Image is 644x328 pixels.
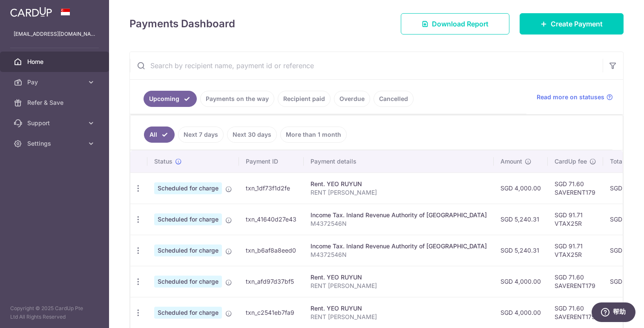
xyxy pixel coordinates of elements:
span: Create Payment [551,19,603,29]
a: Download Report [401,13,509,35]
span: CardUp fee [555,157,587,166]
img: CardUp [10,7,52,17]
a: More than 1 month [280,127,347,143]
span: Home [27,58,83,66]
span: Scheduled for charge [154,307,222,319]
th: Payment details [304,150,494,173]
span: Pay [27,78,83,86]
div: Rent. YEO RUYUN [310,273,487,282]
span: Total amt. [610,157,638,166]
td: SGD 71.60 SAVERENT179 [548,266,603,297]
iframe: 打开一个小组件，您可以在其中找到更多信息 [591,302,635,324]
div: Income Tax. Inland Revenue Authority of [GEOGRAPHIC_DATA] [310,211,487,219]
a: All [144,127,175,143]
span: Scheduled for charge [154,182,222,194]
p: RENT [PERSON_NAME] [310,313,487,321]
span: Status [154,157,172,166]
td: SGD 91.71 VTAX25R [548,235,603,266]
td: txn_41640d27e43 [239,204,304,235]
p: RENT [PERSON_NAME] [310,282,487,290]
a: Payments on the way [200,91,274,107]
div: Income Tax. Inland Revenue Authority of [GEOGRAPHIC_DATA] [310,242,487,250]
td: SGD 5,240.31 [494,204,548,235]
td: txn_b6af8a8eed0 [239,235,304,266]
a: Recipient paid [278,91,331,107]
input: Search by recipient name, payment id or reference [130,52,603,79]
p: RENT [PERSON_NAME] [310,188,487,197]
span: Support [27,119,83,127]
td: SGD 5,240.31 [494,235,548,266]
a: Next 7 days [178,127,224,143]
td: SGD 4,000.00 [494,297,548,328]
th: Payment ID [239,150,304,173]
a: Upcoming [144,91,197,107]
td: txn_1df73f1d2fe [239,173,304,204]
span: Scheduled for charge [154,213,222,225]
a: Next 30 days [227,127,277,143]
a: Cancelled [374,91,414,107]
td: SGD 71.60 SAVERENT179 [548,297,603,328]
p: M4372546N [310,250,487,259]
span: Amount [500,157,522,166]
div: Rent. YEO RUYUN [310,180,487,188]
span: Refer & Save [27,98,83,107]
span: Scheduled for charge [154,276,222,288]
td: SGD 91.71 VTAX25R [548,204,603,235]
span: Scheduled for charge [154,245,222,256]
a: Overdue [334,91,370,107]
td: SGD 71.60 SAVERENT179 [548,173,603,204]
td: SGD 4,000.00 [494,173,548,204]
span: Read more on statuses [537,93,604,101]
p: [EMAIL_ADDRESS][DOMAIN_NAME] [14,30,95,38]
td: SGD 4,000.00 [494,266,548,297]
td: txn_c2541eb7fa9 [239,297,304,328]
td: txn_afd97d37bf5 [239,266,304,297]
span: Settings [27,139,83,148]
div: Rent. YEO RUYUN [310,304,487,313]
a: Read more on statuses [537,93,613,101]
a: Create Payment [520,13,624,35]
span: Download Report [432,19,489,29]
p: M4372546N [310,219,487,228]
h4: Payments Dashboard [129,16,235,32]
